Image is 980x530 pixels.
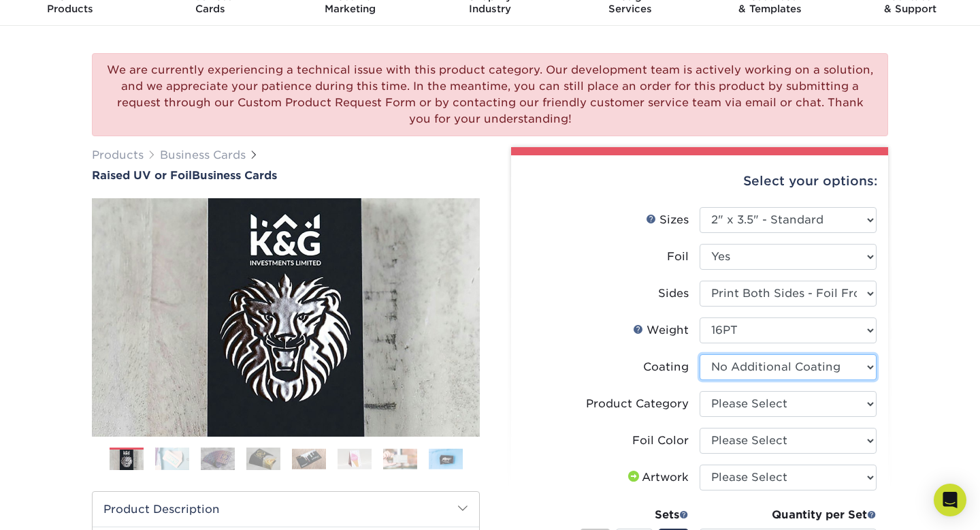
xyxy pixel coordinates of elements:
div: Sizes [646,212,689,228]
div: Sets [580,507,689,523]
img: Business Cards 01 [110,443,144,477]
div: Select your options: [522,155,877,207]
div: Open Intercom Messenger [934,484,966,516]
a: Raised UV or FoilBusiness Cards [92,169,480,182]
div: Foil Color [632,433,689,449]
div: Product Category [586,396,689,412]
div: Artwork [625,469,689,486]
img: Business Cards 02 [155,447,189,471]
a: Business Cards [160,149,246,161]
div: Quantity per Set [700,507,877,523]
a: Products [92,149,144,161]
img: Business Cards 04 [246,447,280,471]
h2: Product Description [93,492,479,527]
img: Business Cards 05 [292,448,326,469]
span: Raised UV or Foil [92,169,192,182]
div: Coating [643,359,689,375]
img: Business Cards 06 [338,448,372,469]
img: Business Cards 08 [429,448,463,469]
h1: Business Cards [92,169,480,182]
div: Weight [633,322,689,339]
div: We are currently experiencing a technical issue with this product category. Our development team ... [92,53,888,136]
img: Business Cards 03 [201,447,235,471]
div: Sides [658,285,689,302]
img: Raised UV or Foil 01 [92,123,480,512]
div: Foil [667,249,689,265]
img: Business Cards 07 [383,448,417,469]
